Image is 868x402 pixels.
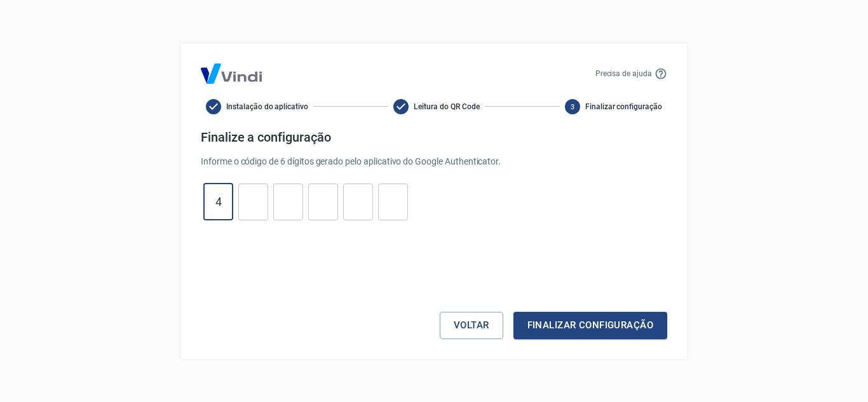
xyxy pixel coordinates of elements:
button: Finalizar configuração [513,312,667,338]
p: Informe o código de 6 dígitos gerado pelo aplicativo do Google Authenticator. [201,155,667,168]
span: Leitura do QR Code [414,101,479,112]
text: 3 [571,102,574,111]
span: Finalizar configuração [585,101,662,112]
h4: Finalize a configuração [201,130,667,145]
button: Voltar [440,312,503,338]
p: Precisa de ajuda [595,68,652,79]
span: Instalação do aplicativo [226,101,308,112]
img: Logo Vind [201,64,262,84]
